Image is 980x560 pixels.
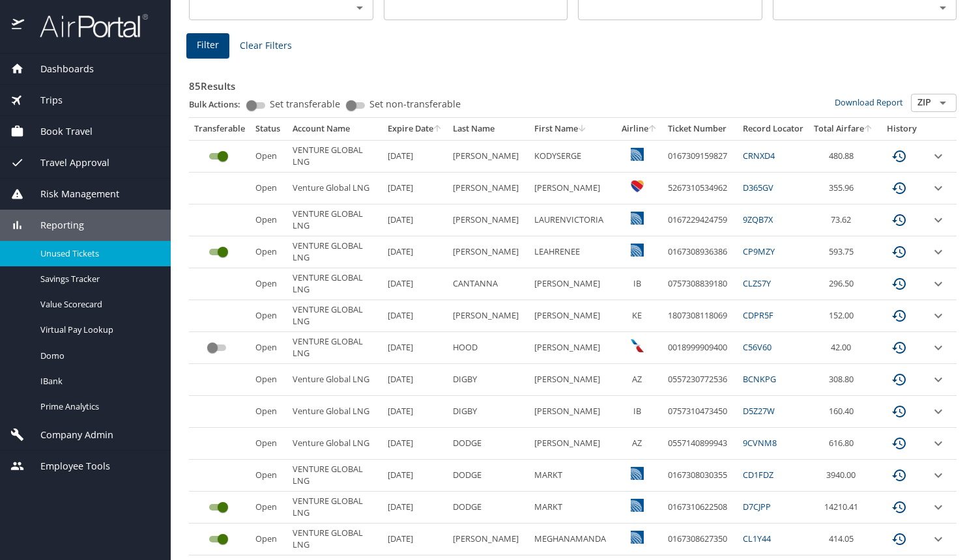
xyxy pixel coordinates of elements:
[240,38,292,54] span: Clear Filters
[197,37,219,53] span: Filter
[631,339,644,352] img: American Airlines
[40,375,155,387] span: IBank
[24,62,94,76] span: Dashboards
[529,332,616,364] td: [PERSON_NAME]
[529,173,616,204] td: [PERSON_NAME]
[809,204,878,236] td: 73.62
[529,460,616,492] td: MARKT
[382,236,448,268] td: [DATE]
[743,533,771,544] a: CL1Y44
[24,93,63,107] span: Trips
[529,268,616,300] td: [PERSON_NAME]
[631,499,644,512] img: United Airlines
[809,118,878,140] th: Total Airfare
[631,212,644,225] img: United Airlines
[930,531,946,547] button: expand row
[24,187,119,201] span: Risk Management
[632,373,642,385] span: AZ
[382,524,448,555] td: [DATE]
[663,492,738,524] td: 0167310622508
[631,467,644,480] img: United Airlines
[809,140,878,172] td: 480.88
[287,300,382,332] td: VENTURE GLOBAL LNG
[382,492,448,524] td: [DATE]
[663,364,738,396] td: 0557230772536
[631,531,644,544] img: United Airlines
[633,405,641,417] span: IB
[186,33,229,59] button: Filter
[930,212,946,228] button: expand row
[529,300,616,332] td: [PERSON_NAME]
[287,268,382,300] td: VENTURE GLOBAL LNG
[743,405,775,417] a: D5Z27W
[663,236,738,268] td: 0167308936386
[382,204,448,236] td: [DATE]
[433,125,442,133] button: sort
[448,268,529,300] td: CANTANNA
[529,118,616,140] th: First Name
[743,501,771,512] a: D7CJPP
[382,173,448,204] td: [DATE]
[250,118,287,140] th: Status
[648,125,657,133] button: sort
[663,173,738,204] td: 5267310534962
[448,236,529,268] td: [PERSON_NAME]
[287,140,382,172] td: VENTURE GLOBAL LNG
[809,300,878,332] td: 152.00
[809,492,878,524] td: 14210.41
[250,428,287,460] td: Open
[631,148,644,161] img: United Airlines
[663,140,738,172] td: 0167309159827
[24,156,109,170] span: Travel Approval
[930,148,946,164] button: expand row
[382,300,448,332] td: [DATE]
[287,204,382,236] td: VENTURE GLOBAL LNG
[633,277,641,289] span: IB
[24,218,84,232] span: Reporting
[835,96,903,108] a: Download Report
[529,492,616,524] td: MARKT
[809,524,878,555] td: 414.05
[40,273,155,285] span: Savings Tracker
[663,118,738,140] th: Ticket Number
[529,364,616,396] td: [PERSON_NAME]
[934,94,952,112] button: Open
[663,268,738,300] td: 0757308839180
[878,118,925,140] th: History
[24,459,110,473] span: Employee Tools
[448,460,529,492] td: DODGE
[250,332,287,364] td: Open
[529,396,616,428] td: [PERSON_NAME]
[930,436,946,451] button: expand row
[270,100,340,109] span: Set transferable
[448,428,529,460] td: DODGE
[40,247,155,260] span: Unused Tickets
[529,428,616,460] td: [PERSON_NAME]
[930,340,946,356] button: expand row
[250,300,287,332] td: Open
[930,468,946,483] button: expand row
[40,400,155,413] span: Prime Analytics
[809,332,878,364] td: 42.00
[743,182,773,193] a: D365GV
[632,437,642,449] span: AZ
[743,469,773,481] a: CD1FDZ
[250,460,287,492] td: Open
[930,308,946,324] button: expand row
[12,13,25,38] img: icon-airportal.png
[250,396,287,428] td: Open
[743,437,777,449] a: 9CVNM8
[930,180,946,196] button: expand row
[40,298,155,311] span: Value Scorecard
[448,118,529,140] th: Last Name
[287,236,382,268] td: VENTURE GLOBAL LNG
[382,268,448,300] td: [DATE]
[809,460,878,492] td: 3940.00
[287,492,382,524] td: VENTURE GLOBAL LNG
[616,118,663,140] th: Airline
[809,396,878,428] td: 160.40
[663,332,738,364] td: 0018999909400
[250,204,287,236] td: Open
[382,396,448,428] td: [DATE]
[864,125,873,133] button: sort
